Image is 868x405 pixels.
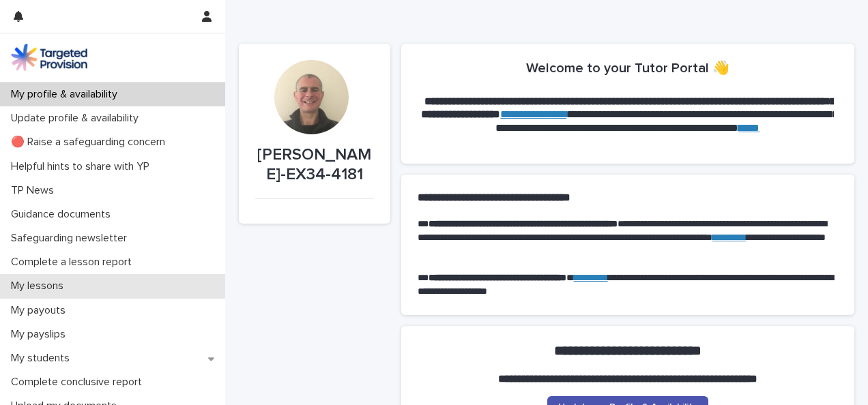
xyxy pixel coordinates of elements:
p: Guidance documents [5,208,121,221]
p: 🔴 Raise a safeguarding concern [5,136,176,149]
p: My students [5,352,81,365]
p: My profile & availability [5,88,128,101]
p: Update profile & availability [5,112,149,125]
p: Safeguarding newsletter [5,232,138,245]
p: Complete conclusive report [5,376,153,389]
p: My payouts [5,304,76,317]
h2: Welcome to your Tutor Portal 👋 [526,60,729,76]
p: Complete a lesson report [5,256,143,269]
p: TP News [5,184,65,197]
img: M5nRWzHhSzIhMunXDL62 [11,44,87,71]
p: My payslips [5,328,76,341]
p: My lessons [5,280,74,292]
p: [PERSON_NAME]-EX34-4181 [255,145,374,185]
p: Helpful hints to share with YP [5,160,160,173]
